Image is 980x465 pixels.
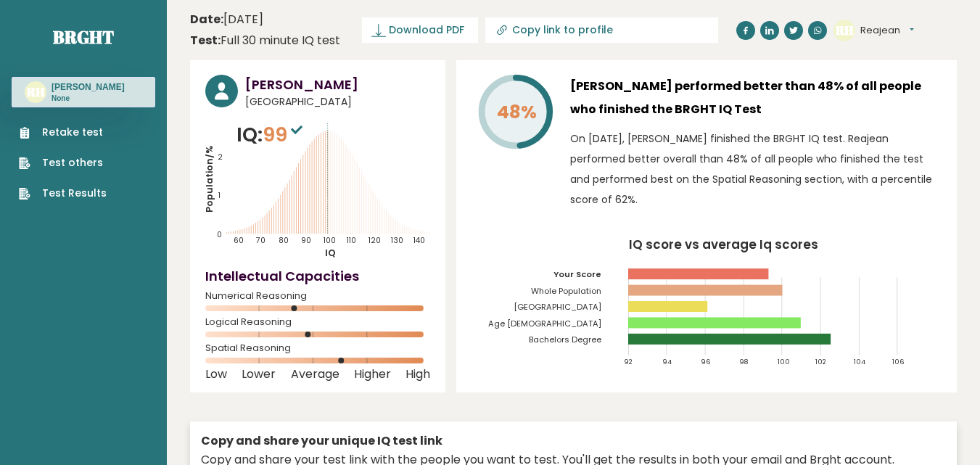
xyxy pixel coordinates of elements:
[553,268,601,280] tspan: Your Score
[855,357,866,366] tspan: 104
[301,235,311,246] tspan: 90
[497,99,537,125] tspan: 48%
[53,25,114,49] a: Brght
[347,235,357,246] tspan: 110
[739,357,749,366] tspan: 98
[324,235,337,246] tspan: 100
[624,357,633,366] tspan: 92
[570,128,942,210] p: On [DATE], [PERSON_NAME] finished the BRGHT IQ test. Reajean performed better overall than 48% of...
[234,235,244,246] tspan: 60
[205,319,430,325] span: Logical Reasoning
[701,357,711,366] tspan: 96
[778,357,790,366] tspan: 100
[488,318,601,329] tspan: Age [DEMOGRAPHIC_DATA]
[190,11,223,28] b: Date:
[354,371,391,377] span: Higher
[242,371,276,377] span: Lower
[256,235,266,246] tspan: 70
[203,146,215,213] tspan: Population/%
[205,293,430,299] span: Numerical Reasoning
[19,125,107,140] a: Retake test
[362,17,478,43] a: Download PDF
[892,357,905,366] tspan: 106
[205,345,430,351] span: Spatial Reasoning
[218,190,221,201] tspan: 1
[389,22,464,38] span: Download PDF
[514,301,601,313] tspan: [GEOGRAPHIC_DATA]
[391,235,403,246] tspan: 130
[190,11,263,28] time: [DATE]
[205,371,227,377] span: Low
[26,83,45,100] text: RH
[236,120,306,149] p: IQ:
[414,235,426,246] tspan: 140
[629,236,818,253] tspan: IQ score vs average Iq scores
[19,186,107,201] a: Test Results
[405,371,430,377] span: High
[279,235,289,246] tspan: 80
[369,235,382,246] tspan: 120
[201,432,946,450] div: Copy and share your unique IQ test link
[245,94,430,110] span: [GEOGRAPHIC_DATA]
[291,371,339,377] span: Average
[217,230,222,241] tspan: 0
[190,32,340,49] div: Full 30 minute IQ test
[326,247,337,259] tspan: IQ
[531,285,601,297] tspan: Whole Population
[263,121,306,148] span: 99
[19,155,107,170] a: Test others
[218,152,223,162] tspan: 2
[205,266,430,286] h4: Intellectual Capacities
[52,81,125,93] h3: [PERSON_NAME]
[245,75,430,94] h3: [PERSON_NAME]
[190,32,221,49] b: Test:
[860,23,914,38] button: Reajean
[662,357,672,366] tspan: 94
[52,94,125,104] p: None
[816,357,827,366] tspan: 102
[835,21,854,38] text: RH
[529,334,601,345] tspan: Bachelors Degree
[570,75,942,121] h3: [PERSON_NAME] performed better than 48% of all people who finished the BRGHT IQ Test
